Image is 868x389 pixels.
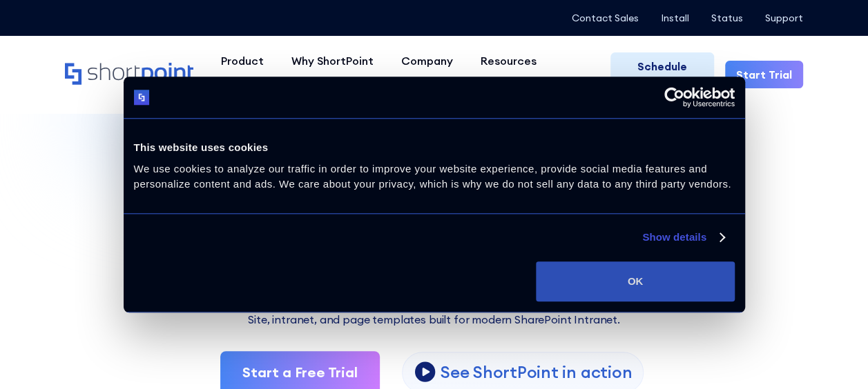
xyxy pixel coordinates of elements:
div: This website uses cookies [134,139,735,156]
div: Fully customizable SharePoint templates with ShortPoint [65,189,802,286]
button: OK [536,261,734,301]
a: Contact Sales [572,12,639,23]
a: Resources [467,47,550,74]
h2: Site, intranet, and page templates built for modern SharePoint Intranet. [65,314,802,326]
a: Why ShortPoint [278,47,387,74]
a: Product [207,47,278,74]
div: Resources [481,52,537,69]
a: Install [661,12,689,23]
img: logo [134,90,150,106]
a: Start Trial [725,61,803,88]
a: Status [711,12,743,23]
div: Product [221,52,264,69]
a: Support [765,12,803,23]
a: Home [65,63,193,86]
h1: SHAREPOINT TEMPLATES [65,157,802,167]
a: Usercentrics Cookiebot - opens in a new window [614,87,735,108]
a: Company [387,47,467,74]
a: Schedule Demo [610,52,714,97]
a: Show details [642,229,724,246]
p: See ShortPoint in action [441,361,632,383]
div: Company [401,52,453,69]
div: Why ShortPoint [291,52,374,69]
p: Explore dozens of SharePoint templates — install fast and customize without code. [65,297,802,314]
a: Pricing [207,74,271,102]
span: We use cookies to analyze our traffic in order to improve your website experience, provide social... [134,163,731,190]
